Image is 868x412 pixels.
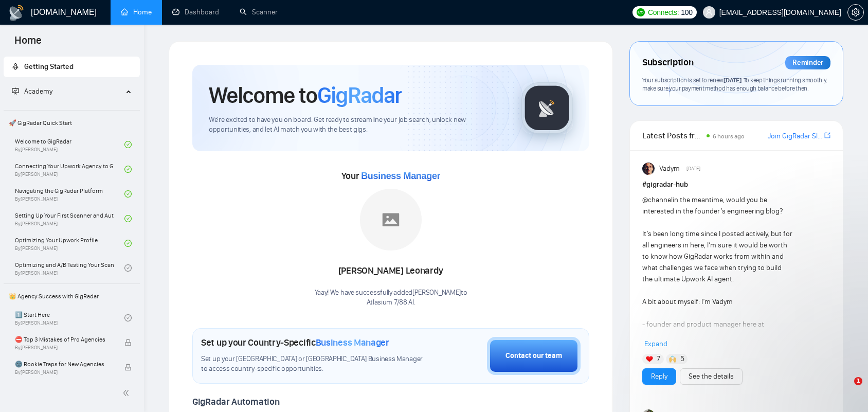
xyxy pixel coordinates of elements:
span: Vadym [659,163,680,174]
a: Reply [651,371,667,382]
a: homeHome [121,8,152,16]
a: Welcome to GigRadarBy[PERSON_NAME] [15,133,124,156]
h1: # gigradar-hub [642,179,830,190]
span: rocket [12,63,19,70]
button: Reply [642,368,676,385]
span: 🚀 GigRadar Quick Start [5,113,139,133]
img: placeholder.png [360,189,422,250]
span: check-circle [124,141,132,148]
button: setting [847,4,864,21]
a: Join GigRadar Slack Community [768,131,822,142]
span: 6 hours ago [713,133,745,140]
span: user [706,9,713,16]
div: Reminder [785,56,830,69]
span: [DATE] [686,164,700,173]
li: Getting Started [4,57,140,77]
span: GigRadar Automation [192,396,279,407]
span: Business Manager [316,337,389,348]
span: We're excited to have you on board. Get ready to streamline your job search, unlock new opportuni... [209,115,505,135]
span: Your subscription is set to renew . To keep things running smoothly, make sure your payment metho... [642,76,827,93]
img: gigradar-logo.png [521,82,573,134]
img: ❤️ [646,355,653,363]
span: Latest Posts from the GigRadar Community [642,129,703,142]
p: Atlasium 7/88 AI . [315,298,467,308]
span: 🌚 Rookie Traps for New Agencies [15,359,114,369]
span: ⛔ Top 3 Mistakes of Pro Agencies [15,334,114,345]
a: Optimizing Your Upwork ProfileBy[PERSON_NAME] [15,232,124,255]
span: 👑 Agency Success with GigRadar [5,286,139,307]
span: 1 [854,377,862,385]
span: check-circle [124,240,132,247]
img: Vadym [642,163,655,175]
span: Your [341,170,441,182]
a: Setting Up Your First Scanner and Auto-BidderBy[PERSON_NAME] [15,207,124,230]
span: Academy [24,87,52,96]
span: check-circle [124,314,132,321]
span: lock [124,339,132,346]
span: check-circle [124,264,132,272]
span: By [PERSON_NAME] [15,369,114,375]
div: Contact our team [505,350,562,362]
h1: Welcome to [209,81,402,109]
span: lock [124,364,132,371]
span: export [824,131,830,139]
a: Connecting Your Upwork Agency to GigRadarBy[PERSON_NAME] [15,158,124,181]
a: setting [847,8,864,16]
img: logo [8,5,25,21]
span: check-circle [124,166,132,173]
span: check-circle [124,215,132,222]
span: @channel [642,195,673,204]
span: By [PERSON_NAME] [15,345,114,351]
iframe: Intercom live chat [833,377,858,402]
span: Expand [644,339,667,348]
div: [PERSON_NAME] Leonardy [315,262,467,280]
span: Set up your [GEOGRAPHIC_DATA] or [GEOGRAPHIC_DATA] Business Manager to access country-specific op... [201,354,429,374]
a: searchScanner [240,8,278,16]
span: Academy [12,87,52,96]
span: GigRadar [317,81,402,109]
button: Contact our team [487,337,581,375]
span: 100 [681,7,692,18]
a: dashboardDashboard [172,8,219,16]
span: Home [6,33,50,55]
span: double-left [122,388,133,398]
span: Subscription [642,54,693,71]
a: Navigating the GigRadar PlatformBy[PERSON_NAME] [15,183,124,205]
span: Getting Started [24,62,74,71]
span: check-circle [124,190,132,198]
span: fund-projection-screen [12,87,19,95]
span: 7 [657,354,660,364]
h1: Set up your Country-Specific [201,337,389,348]
span: Business Manager [361,171,440,181]
div: Yaay! We have successfully added [PERSON_NAME] to [315,288,467,308]
a: 1️⃣ Start HereBy[PERSON_NAME] [15,307,124,329]
a: export [824,131,830,140]
a: Optimizing and A/B Testing Your Scanner for Better ResultsBy[PERSON_NAME] [15,257,124,279]
img: upwork-logo.png [637,8,645,16]
span: Connects: [648,7,679,18]
span: [DATE] [724,76,741,84]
